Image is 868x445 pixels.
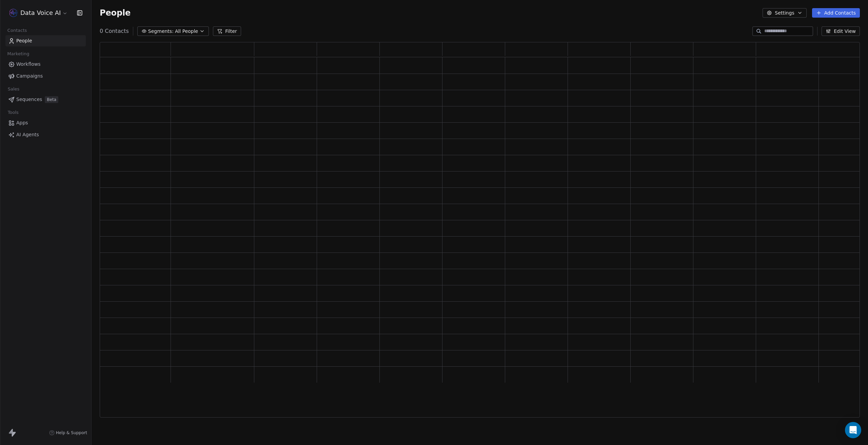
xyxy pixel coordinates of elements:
a: Apps [5,117,86,128]
a: Workflows [5,59,86,70]
span: People [100,8,131,18]
button: Add Contacts [812,8,860,18]
button: Data Voice AI [8,7,69,19]
button: Filter [213,26,241,36]
a: People [5,35,86,46]
a: SequencesBeta [5,94,86,105]
span: Marketing [4,49,32,59]
span: Data Voice AI [20,8,61,17]
button: Settings [763,8,806,18]
span: Tools [5,107,21,118]
span: Workflows [16,61,41,68]
div: grid [100,57,860,418]
span: 0 Contacts [100,27,129,35]
span: All People [175,28,198,35]
a: Campaigns [5,70,86,82]
span: People [16,37,32,44]
span: Apps [16,119,28,126]
span: Sequences [16,96,42,103]
span: Sales [5,84,22,94]
span: AI Agents [16,131,39,138]
span: Beta [45,96,58,103]
span: Campaigns [16,73,43,80]
img: 66ab4aae-17ae-441a-b851-cd300b3af65b.png [9,9,18,17]
span: Segments: [148,28,174,35]
span: Help & Support [56,430,87,436]
div: Open Intercom Messenger [845,422,861,438]
a: Help & Support [49,430,87,436]
span: Contacts [4,25,30,36]
button: Edit View [822,26,860,36]
a: AI Agents [5,129,86,140]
